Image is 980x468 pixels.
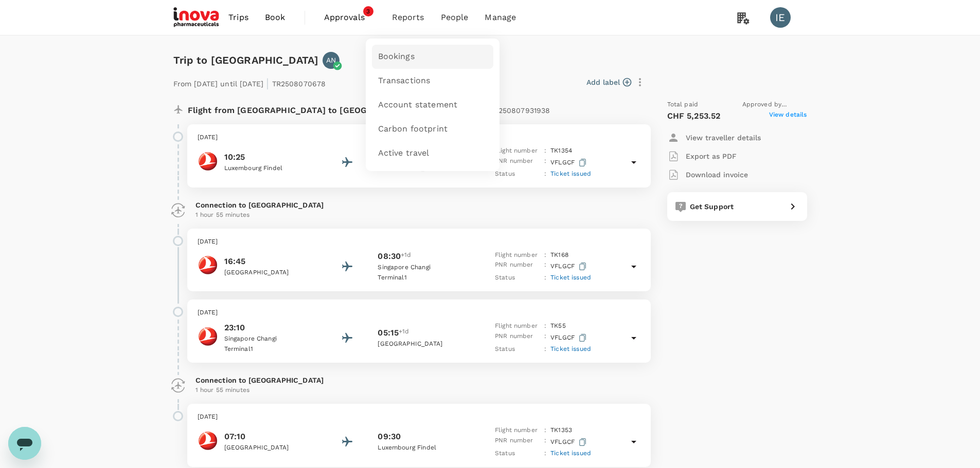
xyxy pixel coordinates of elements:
[495,250,540,260] p: Flight number
[173,73,326,91] p: From [DATE] until [DATE] TR2508070678
[550,321,566,331] p: TK 55
[686,133,761,143] p: View traveller details
[495,169,540,179] p: Status
[372,45,493,69] a: Bookings
[224,443,317,453] p: [GEOGRAPHIC_DATA]
[372,69,493,93] a: Transactions
[544,436,546,448] p: :
[550,345,591,352] span: Ticket issued
[378,327,399,339] p: 05:15
[550,250,568,260] p: TK 168
[544,331,546,344] p: :
[378,443,470,453] p: Luxembourg Findel
[495,146,540,156] p: Flight number
[544,273,546,283] p: :
[195,385,643,396] p: 1 hour 55 minutes
[224,334,317,344] p: Singapore Changi
[550,425,572,436] p: TK 1353
[495,331,540,344] p: PNR number
[224,151,317,163] p: 10:25
[378,99,458,111] span: Account statement
[399,327,409,339] span: +1d
[550,450,591,457] span: Ticket issued
[173,6,221,29] img: iNova Pharmaceuticals
[195,200,643,210] p: Connection to [GEOGRAPHIC_DATA]
[770,7,791,28] div: IE
[495,321,540,331] p: Flight number
[8,427,41,460] iframe: Button to launch messaging window
[544,260,546,273] p: :
[378,75,431,87] span: Transactions
[495,156,540,169] p: PNR number
[224,322,317,334] p: 23:10
[326,55,336,65] p: AN
[378,430,401,443] p: 09:30
[544,250,546,260] p: :
[173,52,319,68] h6: Trip to [GEOGRAPHIC_DATA]
[378,263,470,273] p: Singapore Changi
[544,169,546,179] p: :
[495,436,540,448] p: PNR number
[195,210,643,220] p: 1 hour 55 minutes
[550,146,572,156] p: TK 1354
[495,260,540,273] p: PNR number
[378,250,401,263] p: 08:30
[667,147,737,165] button: Export as PDF
[372,93,493,117] a: Account statement
[495,448,540,459] p: Status
[198,151,218,172] img: Turkish Airlines
[378,339,470,349] p: [GEOGRAPHIC_DATA]
[544,146,546,156] p: :
[544,321,546,331] p: :
[198,133,640,143] p: [DATE]
[195,375,643,385] p: Connection to [GEOGRAPHIC_DATA]
[544,344,546,354] p: :
[495,425,540,436] p: Flight number
[495,344,540,354] p: Status
[550,274,591,281] span: Ticket issued
[485,106,550,115] span: A20250807931938
[378,147,430,159] span: Active travel
[198,326,218,347] img: Turkish Airlines
[188,100,550,118] p: Flight from [GEOGRAPHIC_DATA] to [GEOGRAPHIC_DATA] (roundtrip)
[485,11,516,24] span: Manage
[198,430,218,451] img: Turkish Airlines
[198,237,640,247] p: [DATE]
[224,255,317,268] p: 16:45
[228,11,248,24] span: Trips
[265,11,286,24] span: Book
[372,117,493,141] a: Carbon footprint
[441,11,469,24] span: People
[550,260,589,273] p: VFLGCF
[378,51,415,63] span: Bookings
[686,151,737,161] p: Export as PDF
[769,110,807,122] span: View details
[224,344,317,354] p: Terminal 1
[224,430,317,443] p: 07:10
[550,331,589,344] p: VFLGCF
[667,128,761,147] button: View traveller details
[198,308,640,318] p: [DATE]
[690,202,734,211] span: Get Support
[266,76,269,90] span: |
[742,100,807,110] span: Approved by
[198,255,218,275] img: Turkish Airlines
[544,425,546,436] p: :
[378,273,470,283] p: Terminal 1
[392,11,424,24] span: Reports
[363,6,373,16] span: 3
[544,156,546,169] p: :
[686,170,748,180] p: Download invoice
[224,268,317,278] p: [GEOGRAPHIC_DATA]
[378,123,448,135] span: Carbon footprint
[550,156,589,169] p: VFLGCF
[495,273,540,283] p: Status
[372,141,493,165] a: Active travel
[550,436,589,448] p: VFLGCF
[224,163,317,174] p: Luxembourg Findel
[324,11,376,24] span: Approvals
[544,448,546,459] p: :
[401,250,411,263] span: +1d
[550,170,591,177] span: Ticket issued
[198,412,640,422] p: [DATE]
